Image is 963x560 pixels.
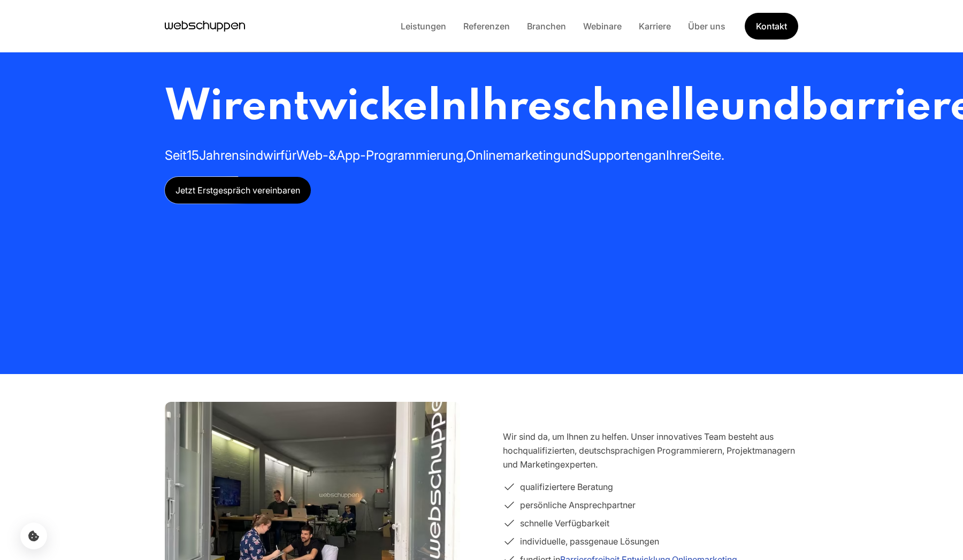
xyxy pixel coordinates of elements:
[467,86,552,129] span: Ihre
[520,498,636,512] span: persönliche Ansprechpartner
[745,13,798,40] a: Get Started
[692,147,724,163] span: Seite.
[328,147,337,163] span: &
[242,86,467,129] span: entwickeln
[518,21,575,32] a: Branchen
[679,21,734,32] a: Über uns
[187,147,199,163] span: 15
[337,147,466,163] span: App-Programmierung,
[239,147,263,163] span: sind
[296,147,328,163] span: Web-
[575,21,630,32] a: Webinare
[561,147,583,163] span: und
[455,21,518,32] a: Referenzen
[392,21,455,32] a: Leistungen
[520,516,609,530] span: schnelle Verfügbarkeit
[503,430,798,471] p: Wir sind da, um Ihnen zu helfen. Unser innovatives Team besteht aus hochqualifizierten, deutschsp...
[466,147,561,163] span: Onlinemarketing
[630,21,679,32] a: Karriere
[263,147,280,163] span: wir
[165,147,187,163] span: Seit
[583,147,630,163] span: Support
[652,147,666,163] span: an
[199,147,239,163] span: Jahren
[165,177,311,204] a: Jetzt Erstgespräch vereinbaren
[666,147,692,163] span: Ihrer
[165,18,245,34] a: Hauptseite besuchen
[552,86,720,129] span: schnelle
[720,86,800,129] span: und
[280,147,296,163] span: für
[20,523,47,549] button: Cookie-Einstellungen öffnen
[165,86,242,129] span: Wir
[520,480,613,494] span: qualifiziertere Beratung
[630,147,652,163] span: eng
[520,534,659,548] span: individuelle, passgenaue Lösungen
